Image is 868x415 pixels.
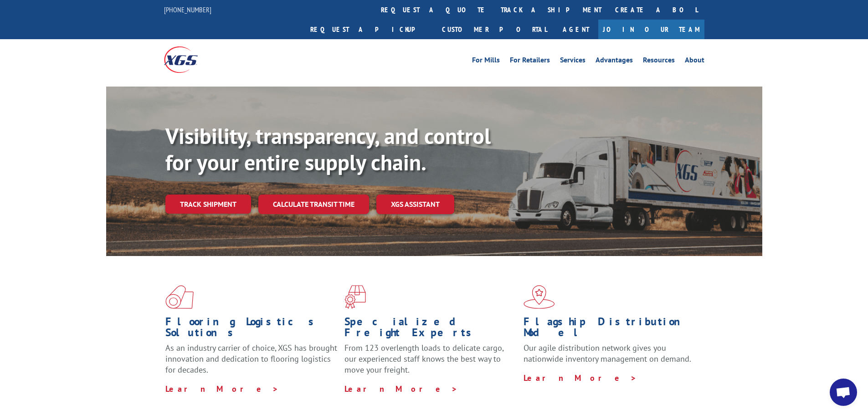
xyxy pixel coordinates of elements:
h1: Specialized Freight Experts [344,316,517,343]
a: Open chat [830,379,857,406]
a: XGS ASSISTANT [376,195,454,214]
a: Request a pickup [303,20,435,39]
a: Join Our Team [598,20,704,39]
a: Agent [554,20,598,39]
b: Visibility, transparency, and control for your entire supply chain. [165,122,491,176]
span: As an industry carrier of choice, XGS has brought innovation and dedication to flooring logistics... [165,343,337,375]
a: Learn More > [165,384,279,394]
a: About [685,56,704,67]
img: xgs-icon-focused-on-flooring-red [344,285,366,309]
span: Our agile distribution network gives you nationwide inventory management on demand. [524,343,691,364]
a: Learn More > [524,373,637,383]
img: xgs-icon-total-supply-chain-intelligence-red [165,285,194,309]
a: Track shipment [165,195,251,214]
a: [PHONE_NUMBER] [164,5,211,14]
a: Calculate transit time [258,195,369,214]
a: Services [560,56,586,67]
p: From 123 overlength loads to delicate cargo, our experienced staff knows the best way to move you... [344,343,517,383]
h1: Flagship Distribution Model [524,316,696,343]
img: xgs-icon-flagship-distribution-model-red [524,285,555,309]
a: For Mills [472,56,500,67]
h1: Flooring Logistics Solutions [165,316,338,343]
a: Resources [643,56,675,67]
a: Customer Portal [435,20,554,39]
a: Learn More > [344,384,458,394]
a: Advantages [596,56,633,67]
a: For Retailers [510,56,550,67]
